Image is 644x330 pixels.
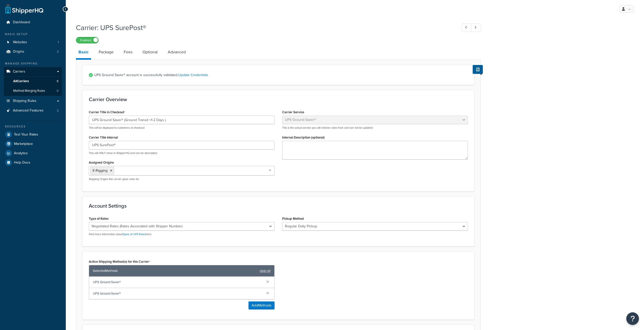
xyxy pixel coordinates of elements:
a: Update Credentials [178,72,208,78]
a: Help Docs [4,158,62,167]
li: Advanced Features [4,106,62,115]
span: Dashboard [13,20,30,25]
div: Basic Setup [4,32,62,36]
label: Pickup Method [282,217,304,221]
label: Carrier Title in Checkout [89,110,125,114]
span: Help Docs [14,161,30,165]
span: Shipping Rules [13,99,36,103]
span: Websites [13,40,27,45]
p: This is the actual service you will retrieve rates from and can not be updated [282,126,468,130]
a: Advanced [165,46,188,58]
div: Resources [4,124,62,129]
button: AddMethods [248,301,275,310]
p: This will ONLY show in ShipperHQ and can be descriptive [89,151,275,155]
span: All Carriers [13,79,29,83]
a: Dashboard [4,18,62,27]
span: Method Merging Rules [13,89,45,93]
label: Type of Rates [89,217,109,221]
a: Test Your Rates [4,130,62,139]
label: Carrier Service [282,110,304,114]
label: Assigned Origins [89,161,114,164]
a: Previous Record [462,24,472,32]
label: Internal Description (optional) [282,136,325,139]
a: Advanced Features2 [4,106,62,115]
a: Websites1 [4,38,62,47]
li: Websites [4,38,62,47]
span: 1 [58,40,59,45]
a: Analytics [4,149,62,158]
div: Manage Shipping [4,61,62,66]
a: Optional [140,46,160,58]
a: Method Merging Rules0 [4,86,62,96]
a: AllCarriers5 [4,77,62,86]
h3: Account Settings [89,203,468,209]
label: Carrier Title Internal [89,136,118,139]
button: Show Help Docs [473,65,483,74]
a: Fees [121,46,135,58]
li: Origins [4,47,62,56]
label: Active Shipping Method(s) for this Carrier [89,260,150,264]
span: Analytics [14,151,28,156]
span: Test Your Rates [14,133,38,137]
span: Carriers [13,70,25,74]
li: Carriers [4,67,62,96]
label: Enabled [76,37,98,43]
span: UPS Ground Saver® [93,279,262,286]
span: E-Rigging [93,168,108,173]
p: This will be displayed to customers at checkout [89,126,275,130]
span: UPS Ground Saver® [93,290,262,297]
a: Origins2 [4,47,62,56]
span: Origins [13,50,24,54]
span: Selected Methods [93,267,257,274]
span: UPS Ground Saver® account is successfully validated. [94,72,468,79]
button: Open Resource Center [626,312,639,325]
a: Shipping Rules [4,96,62,106]
span: 2 [57,108,59,113]
span: Marketplace [14,142,33,146]
h1: Carrier: UPS SurePost® [76,23,452,33]
span: 0 [57,89,58,93]
span: 2 [57,50,59,54]
a: Carriers [4,67,62,76]
a: Basic [76,46,91,60]
a: clear all [260,267,271,274]
a: Package [96,46,116,58]
p: Find more information about here. [89,232,275,236]
a: Types of UPS Rates [122,232,146,236]
h3: Carrier Overview [89,97,468,102]
a: Next Record [471,24,481,32]
a: Marketplace [4,139,62,148]
span: Advanced Features [13,108,44,113]
p: Shipping Origins this carrier gives rates for [89,177,275,181]
span: 5 [57,79,58,83]
li: Method Merging Rules [4,86,62,96]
